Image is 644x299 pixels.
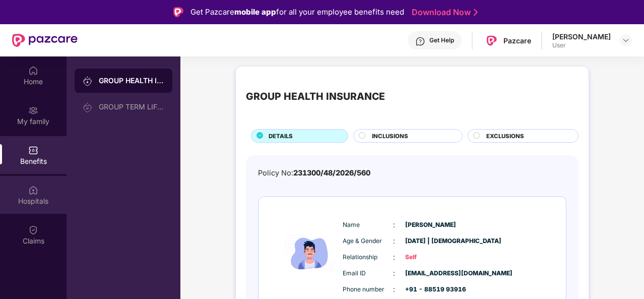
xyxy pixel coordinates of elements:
[234,7,276,17] strong: mobile app
[343,285,393,294] span: Phone number
[99,103,164,111] div: GROUP TERM LIFE INSURANCE
[393,235,395,247] span: :
[28,145,38,155] img: svg+xml;base64,PHN2ZyBpZD0iQmVuZWZpdHMiIHhtbG5zPSJodHRwOi8vd3d3LnczLm9yZy8yMDAwL3N2ZyIgd2lkdGg9Ij...
[246,89,385,104] div: GROUP HEALTH INSURANCE
[405,269,456,278] span: [EMAIL_ADDRESS][DOMAIN_NAME]
[258,167,370,179] div: Policy No:
[12,34,78,47] img: New Pazcare Logo
[552,41,611,49] div: User
[405,285,456,294] span: +91 - 88519 93916
[269,132,293,141] span: DETAILS
[83,76,93,86] img: svg+xml;base64,PHN2ZyB3aWR0aD0iMjAiIGhlaWdodD0iMjAiIHZpZXdCb3g9IjAgMCAyMCAyMCIgZmlsbD0ibm9uZSIgeG...
[622,36,630,44] img: svg+xml;base64,PHN2ZyBpZD0iRHJvcGRvd24tMzJ4MzIiIHhtbG5zPSJodHRwOi8vd3d3LnczLm9yZy8yMDAwL3N2ZyIgd2...
[412,7,475,18] a: Download Now
[429,36,454,44] div: Get Help
[83,102,93,112] img: svg+xml;base64,PHN2ZyB3aWR0aD0iMjAiIGhlaWdodD0iMjAiIHZpZXdCb3g9IjAgMCAyMCAyMCIgZmlsbD0ibm9uZSIgeG...
[484,33,499,48] img: Pazcare_Logo.png
[343,220,393,230] span: Name
[405,253,456,262] span: Self
[28,105,38,115] img: svg+xml;base64,PHN2ZyB3aWR0aD0iMjAiIGhlaWdodD0iMjAiIHZpZXdCb3g9IjAgMCAyMCAyMCIgZmlsbD0ibm9uZSIgeG...
[393,268,395,279] span: :
[393,219,395,230] span: :
[343,236,393,246] span: Age & Gender
[99,76,164,86] div: GROUP HEALTH INSURANCE
[280,212,340,295] img: icon
[173,7,183,17] img: Logo
[405,236,456,246] span: [DATE] | [DEMOGRAPHIC_DATA]
[28,225,38,235] img: svg+xml;base64,PHN2ZyBpZD0iQ2xhaW0iIHhtbG5zPSJodHRwOi8vd3d3LnczLm9yZy8yMDAwL3N2ZyIgd2lkdGg9IjIwIi...
[405,220,456,230] span: [PERSON_NAME]
[28,185,38,195] img: svg+xml;base64,PHN2ZyBpZD0iSG9zcGl0YWxzIiB4bWxucz0iaHR0cDovL3d3dy53My5vcmcvMjAwMC9zdmciIHdpZHRoPS...
[486,132,524,141] span: EXCLUSIONS
[552,32,611,41] div: [PERSON_NAME]
[372,132,408,141] span: INCLUSIONS
[190,6,404,18] div: Get Pazcare for all your employee benefits need
[393,284,395,295] span: :
[293,168,370,177] span: 231300/48/2026/560
[343,269,393,278] span: Email ID
[415,36,425,46] img: svg+xml;base64,PHN2ZyBpZD0iSGVscC0zMngzMiIgeG1sbnM9Imh0dHA6Ly93d3cudzMub3JnLzIwMDAvc3ZnIiB3aWR0aD...
[343,253,393,262] span: Relationship
[393,252,395,263] span: :
[503,36,531,45] div: Pazcare
[28,66,38,76] img: svg+xml;base64,PHN2ZyBpZD0iSG9tZSIgeG1sbnM9Imh0dHA6Ly93d3cudzMub3JnLzIwMDAvc3ZnIiB3aWR0aD0iMjAiIG...
[474,7,478,18] img: Stroke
